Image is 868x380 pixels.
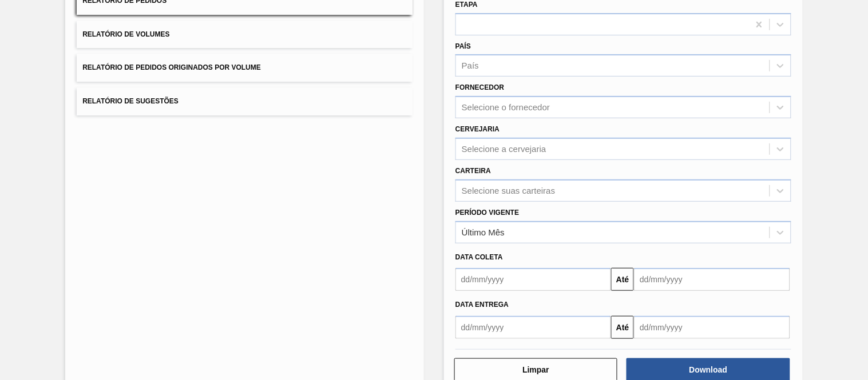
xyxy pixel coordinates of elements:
[77,21,413,49] button: Relatório de Volumes
[455,42,471,50] label: País
[82,63,261,71] span: Relatório de Pedidos Originados por Volume
[455,316,611,339] input: dd/mm/yyyy
[462,103,550,113] div: Selecione o fornecedor
[455,253,503,261] span: Data coleta
[634,316,790,339] input: dd/mm/yyyy
[462,186,555,195] div: Selecione suas carteiras
[455,209,519,217] label: Período Vigente
[455,301,509,309] span: Data entrega
[455,83,504,91] label: Fornecedor
[455,1,478,9] label: Etapa
[82,30,169,38] span: Relatório de Volumes
[462,61,479,71] div: País
[455,125,500,133] label: Cervejaria
[611,268,634,291] button: Até
[611,316,634,339] button: Até
[455,167,491,175] label: Carteira
[77,87,413,115] button: Relatório de Sugestões
[455,268,611,291] input: dd/mm/yyyy
[462,144,546,154] div: Selecione a cervejaria
[462,227,505,237] div: Último Mês
[77,54,413,82] button: Relatório de Pedidos Originados por Volume
[634,268,790,291] input: dd/mm/yyyy
[82,97,179,105] span: Relatório de Sugestões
